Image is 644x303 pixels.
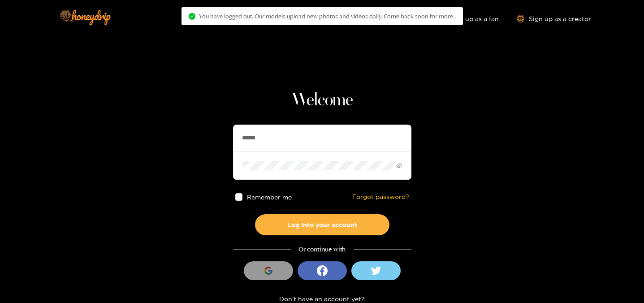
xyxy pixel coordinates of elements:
button: Log into your account [255,214,389,235]
a: Sign up as a fan [437,15,499,22]
span: eye-invisible [396,163,402,169]
a: Forgot password? [352,193,409,201]
h1: Welcome [233,90,411,111]
span: You have logged out. Our models upload new photos and videos daily. Come back soon for more.. [199,13,456,20]
a: Sign up as a creator [517,15,591,22]
span: check-circle [189,13,195,20]
div: Or continue with [233,244,411,255]
span: Remember me [247,194,292,200]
